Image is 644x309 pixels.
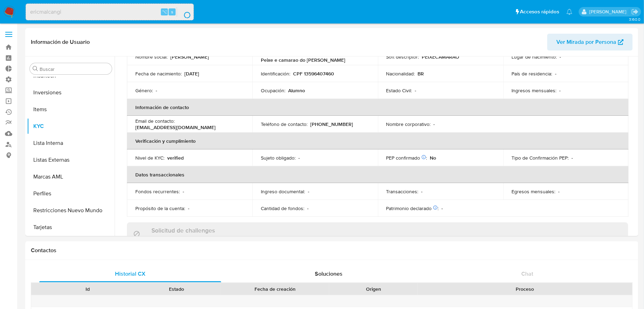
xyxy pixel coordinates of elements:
[442,205,443,211] p: -
[288,87,305,94] p: Alumno
[421,188,423,195] p: -
[631,8,639,15] a: Salir
[555,70,557,77] p: -
[151,227,215,234] h3: Solicitud de challenges
[386,205,439,211] p: Patrimonio declarado :
[226,286,324,293] div: Fecha de creación
[31,39,90,46] h1: Información de Usuario
[115,270,145,278] span: Historial CX
[261,155,296,161] p: Sujeto obligado :
[315,270,343,278] span: Soluciones
[171,8,173,15] span: s
[520,8,560,15] span: Accesos rápidos
[127,166,629,183] th: Datos transaccionales
[567,9,572,15] a: Notificaciones
[386,188,419,195] p: Transacciones :
[298,155,300,161] p: -
[334,286,413,293] div: Origen
[135,155,164,161] p: Nivel de KYC :
[418,70,424,77] p: BR
[308,188,309,195] p: -
[589,8,629,15] p: eric.malcangi@mercadolibre.com
[512,54,557,60] p: Lugar de nacimiento :
[127,99,629,116] th: Información de contacto
[135,87,153,94] p: Género :
[434,121,435,127] p: -
[27,168,115,185] button: Marcas AML
[167,155,184,161] p: verified
[556,34,616,51] span: Ver Mirada por Persona
[31,247,633,254] h1: Contactos
[572,155,573,161] p: -
[151,234,215,241] p: Sin datos
[33,66,38,72] button: Buscar
[261,87,285,94] p: Ocupación :
[386,121,431,127] p: Nombre corporativo :
[512,188,556,195] p: Egresos mensuales :
[184,70,199,77] p: [DATE]
[127,133,629,149] th: Verificación y cumplimiento
[512,155,569,161] p: Tipo de Confirmación PEP :
[261,205,304,211] p: Cantidad de fondos :
[183,188,184,195] p: -
[422,54,460,60] p: PEIXECAMARAO
[27,202,115,219] button: Restricciones Nuevo Mundo
[27,185,115,202] button: Perfiles
[307,205,309,211] p: -
[156,87,157,94] p: -
[40,66,109,72] input: Buscar
[127,222,628,245] div: Solicitud de challengesSin datos
[177,7,191,17] button: search-icon
[522,270,534,278] span: Chat
[386,87,412,94] p: Estado Civil :
[188,205,189,211] p: -
[261,57,345,63] p: Peixe e camarao do [PERSON_NAME]
[135,124,216,130] p: [EMAIL_ADDRESS][DOMAIN_NAME]
[512,70,553,77] p: País de residencia :
[27,219,115,236] button: Tarjetas
[512,87,557,94] p: Ingresos mensuales :
[27,152,115,168] button: Listas Externas
[135,118,175,124] p: Email de contacto :
[48,286,127,293] div: Id
[430,155,436,161] p: No
[137,286,216,293] div: Estado
[386,155,427,161] p: PEP confirmado :
[170,54,209,60] p: [PERSON_NAME]
[415,87,416,94] p: -
[26,7,194,16] input: Buscar usuario o caso...
[135,188,180,195] p: Fondos recurrentes :
[547,34,633,51] button: Ver Mirada por Persona
[386,70,415,77] p: Nacionalidad :
[261,188,305,195] p: Ingreso documental :
[162,8,167,15] span: ⌥
[386,54,419,60] p: Soft descriptor :
[423,286,628,293] div: Proceso
[560,54,561,60] p: -
[135,70,182,77] p: Fecha de nacimiento :
[558,188,560,195] p: -
[293,70,334,77] p: CPF 13596407460
[135,54,168,60] p: Nombre social :
[27,84,115,101] button: Inversiones
[27,101,115,118] button: Items
[560,87,561,94] p: -
[27,135,115,152] button: Lista Interna
[261,70,290,77] p: Identificación :
[27,118,115,135] button: KYC
[135,205,185,211] p: Propósito de la cuenta :
[310,121,353,127] p: [PHONE_NUMBER]
[261,121,307,127] p: Teléfono de contacto :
